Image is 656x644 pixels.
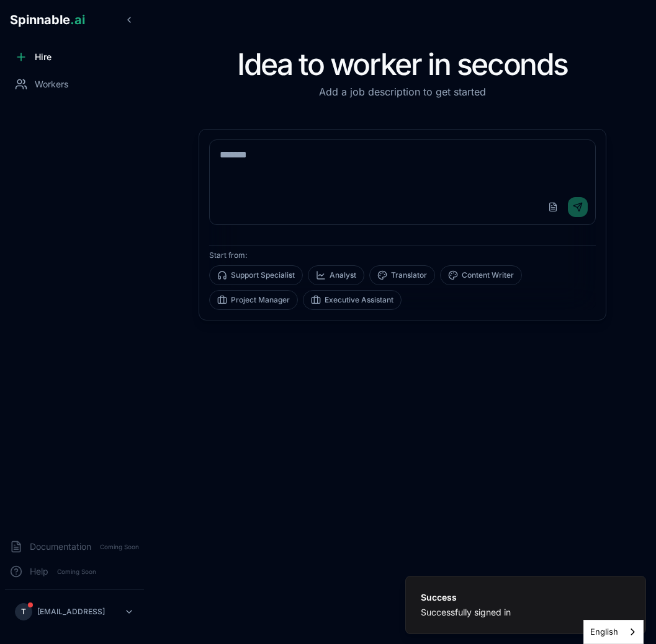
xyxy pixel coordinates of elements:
[209,290,298,310] button: Project Manager
[21,607,26,617] span: T
[583,620,644,644] aside: Language selected: English
[583,620,644,644] div: Language
[10,599,139,624] button: T[EMAIL_ADDRESS]
[199,50,606,79] h1: Idea to worker in seconds
[199,84,606,99] p: Add a job description to get started
[308,265,364,285] button: Analyst
[369,265,435,285] button: Translator
[70,12,85,27] span: .ai
[10,12,85,27] span: Spinnable
[30,540,91,553] span: Documentation
[209,265,303,285] button: Support Specialist
[96,541,143,553] span: Coming Soon
[35,78,68,90] span: Workers
[209,250,596,260] p: Start from:
[53,566,100,578] span: Coming Soon
[37,607,105,617] p: [EMAIL_ADDRESS]
[440,265,522,285] button: Content Writer
[303,290,402,310] button: Executive Assistant
[421,591,511,604] div: Success
[421,606,511,619] div: Successfully signed in
[584,620,643,643] a: English
[30,565,48,578] span: Help
[35,51,52,63] span: Hire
